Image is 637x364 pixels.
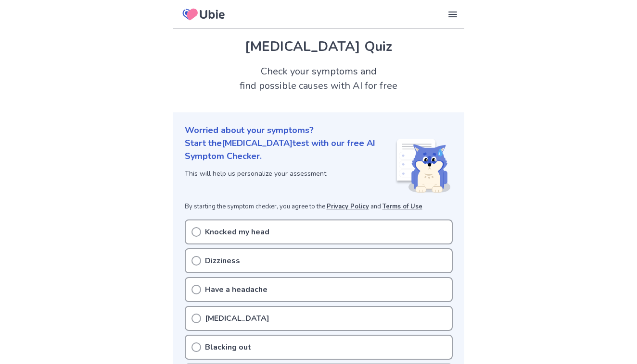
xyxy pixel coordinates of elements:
[327,202,369,211] a: Privacy Policy
[205,313,269,324] p: [MEDICAL_DATA]
[185,36,453,57] h1: [MEDICAL_DATA] Quiz
[205,284,268,295] p: Have a headache
[185,202,453,212] p: By starting the symptom checker, you agree to the and
[185,137,395,163] p: Start the [MEDICAL_DATA] test with our free AI Symptom Checker.
[205,341,251,353] p: Blacking out
[205,226,269,238] p: Knocked my head
[382,202,422,211] a: Terms of Use
[185,169,395,179] p: This will help us personalize your assessment.
[395,139,451,193] img: Shiba
[185,124,453,137] p: Worried about your symptoms?
[173,64,464,93] h2: Check your symptoms and find possible causes with AI for free
[205,255,240,267] p: Dizziness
